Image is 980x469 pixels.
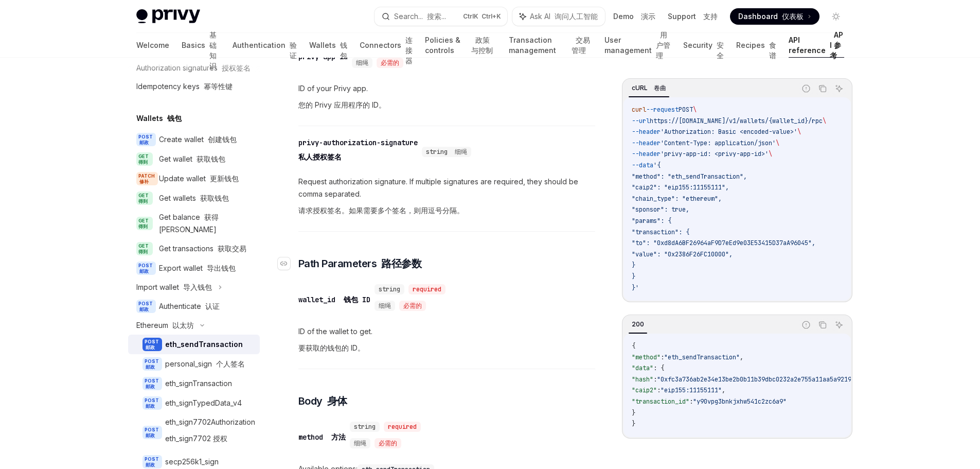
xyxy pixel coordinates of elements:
span: GET [136,192,153,205]
font: 身体 [327,395,347,407]
div: Search... [394,10,446,23]
span: "transaction": { [632,228,689,236]
a: POST 邮政eth_signTypedData_v4 [128,393,260,413]
span: 'Content-Type: application/json' [661,139,776,147]
font: 获取钱包 [197,154,225,163]
font: 邮政 [139,140,149,145]
span: "caip2" [632,386,657,394]
a: Demo 演示 [613,11,655,22]
div: Get wallet [159,153,225,165]
button: Ask AI 询问人工智能 [512,7,605,26]
span: "eth_sendTransaction" [664,353,740,361]
font: 仪表板 [782,12,804,21]
button: Copy the contents from the code block [816,82,829,95]
div: Idempotency keys [136,80,233,93]
span: GET [136,217,153,230]
span: Path Parameters [298,256,422,271]
span: Ask AI [530,11,598,22]
a: POST 邮政eth_signTransaction [128,374,260,393]
div: Export wallet [159,262,236,274]
font: 基础知识 [209,30,217,70]
font: Ctrl+K [482,12,501,20]
a: Basics 基础知识 [182,33,221,58]
span: GET [136,152,153,166]
a: POST 邮政Create wallet 创建钱包 [128,130,260,149]
a: GET 得到Get transactions 获取交易 [128,239,260,258]
img: light logo [136,9,200,24]
span: string [426,148,467,156]
span: ID of your Privy app. [298,82,595,115]
div: required [408,284,446,294]
span: POST [142,357,162,371]
div: required [384,422,421,432]
div: privy-authorization-signature [298,137,418,166]
span: "hash" [632,375,653,384]
a: PATCH 修补Update wallet 更新钱包 [128,169,260,188]
font: 卷曲 [654,84,666,92]
span: --header [632,128,661,136]
span: "chain_type": "ethereum", [632,195,722,203]
span: 细绳 [379,302,391,310]
span: string [379,285,400,293]
font: 方法 [331,432,346,442]
span: \ [776,139,779,147]
font: 得到 [138,223,148,229]
font: 认证 [205,302,220,310]
font: 搜索... [427,12,446,21]
button: Ask AI [832,318,846,332]
font: 路径参数 [381,257,421,270]
font: 交易管理 [572,36,590,55]
font: 幂等性键 [204,82,233,91]
span: '{ [653,161,661,169]
span: --data [632,161,653,169]
font: 得到 [138,249,148,254]
div: 必需的 [375,438,401,448]
div: Update wallet [159,172,239,185]
span: POST [136,133,156,146]
font: 请求授权签名。如果需要多个签名，则用逗号分隔。 [298,206,464,215]
a: Policies & controls 政策与控制 [425,33,496,58]
span: POST [142,396,162,410]
div: method [298,432,346,442]
font: 以太坊 [172,321,194,329]
font: 得到 [138,198,148,204]
span: "caip2": "eip155:11155111", [632,183,729,192]
div: eth_signTransaction [165,377,232,390]
span: "y90vpg3bnkjxhw541c2zc6a9" [693,397,787,406]
div: secp256k1_sign [165,456,219,468]
font: 获取交易 [218,244,246,253]
font: 您的 Privy 应用程序的 ID。 [298,100,386,109]
font: 用户管理 [656,30,670,60]
h5: Wallets [136,112,182,125]
span: "sponsor": true, [632,205,689,214]
span: 'Authorization: Basic <encoded-value>' [661,128,797,136]
span: POST [142,426,162,439]
div: 必需的 [399,301,426,311]
font: 安全 [717,41,724,60]
font: eth_sign7702 授权 [165,434,227,443]
span: Dashboard [738,11,804,22]
font: 更新钱包 [210,174,239,183]
font: 邮政 [146,384,155,389]
font: 邮政 [146,462,155,467]
font: 支持 [703,12,718,21]
span: "eip155:11155111" [661,386,722,394]
span: POST [136,300,156,313]
span: Request authorization signature. If multiple signatures are required, they should be comma separa... [298,176,595,221]
a: Idempotency keys 幂等性键 [128,77,260,96]
font: 连接器 [405,36,413,65]
span: string [354,423,376,431]
span: ID of the wallet to get. [298,325,595,358]
a: POST 邮政Export wallet 导出钱包 [128,258,260,278]
div: 必需的 [377,58,403,68]
span: "value": "0x2386F26FC10000", [632,250,733,258]
font: 演示 [641,12,655,21]
a: Navigate to header [278,256,298,271]
span: --header [632,139,661,147]
span: } [632,409,635,417]
a: Dashboard 仪表板 [730,8,819,25]
font: 邮政 [146,344,155,350]
font: 钱包 [340,41,347,60]
a: Welcome [136,33,169,58]
span: "method": "eth_sendTransaction", [632,172,747,181]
